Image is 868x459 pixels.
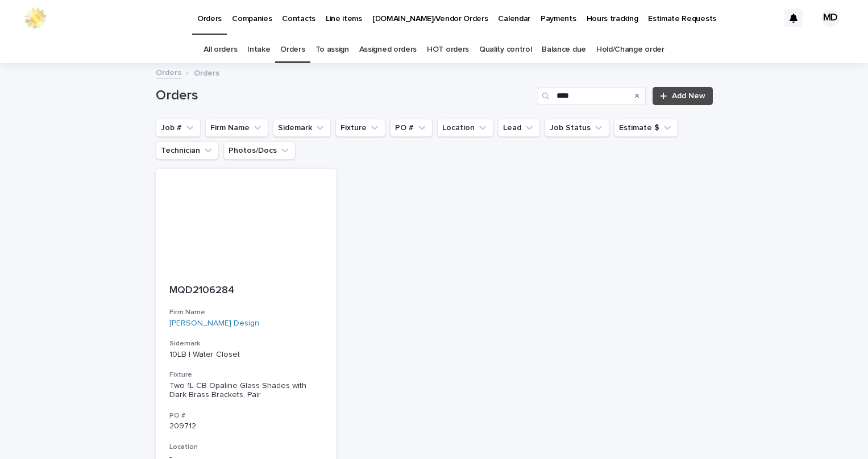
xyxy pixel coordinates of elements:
[479,36,531,63] a: Quality control
[194,66,219,78] p: Orders
[542,36,586,63] a: Balance due
[169,411,323,420] h3: PO #
[614,119,678,137] button: Estimate $
[169,285,323,297] p: MQD2106284
[169,381,323,400] div: Two 1L CB Opaline Glass Shades with Dark Brass Brackets, Pair
[169,350,323,360] p: 10LB | Water Closet
[545,119,609,137] button: Job Status
[169,319,259,328] a: [PERSON_NAME] Design
[280,36,305,63] a: Orders
[169,422,323,431] p: 209712
[538,87,646,105] input: Search
[156,119,201,137] button: Job #
[653,87,712,105] a: Add New
[821,9,840,27] div: MD
[498,119,540,137] button: Lead
[169,370,323,379] h3: Fixture
[427,36,469,63] a: HOT orders
[156,65,181,78] a: Orders
[169,339,323,348] h3: Sidemark
[156,141,219,160] button: Technician
[273,119,331,137] button: Sidemark
[596,36,665,63] a: Hold/Change order
[672,92,705,100] span: Add New
[23,7,48,30] img: 0ffKfDbyRa2Iv8hnaAqg
[247,36,270,63] a: Intake
[390,119,433,137] button: PO #
[335,119,385,137] button: Fixture
[223,141,296,160] button: Photos/Docs
[169,308,323,317] h3: Firm Name
[169,443,323,452] h3: Location
[205,119,268,137] button: Firm Name
[315,36,349,63] a: To assign
[437,119,493,137] button: Location
[156,87,534,104] h1: Orders
[203,36,237,63] a: All orders
[359,36,417,63] a: Assigned orders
